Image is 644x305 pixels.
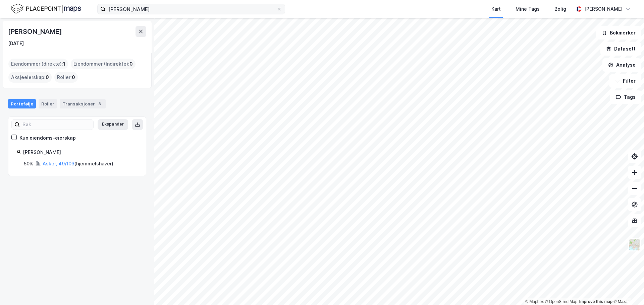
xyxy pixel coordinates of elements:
span: 0 [72,73,75,81]
div: Portefølje [8,99,36,108]
div: Eiendommer (direkte) : [8,59,68,69]
div: Kontrollprogram for chat [610,273,644,305]
input: Søk [20,120,93,130]
div: [PERSON_NAME] [8,26,63,37]
button: Bokmerker [596,26,641,40]
span: 1 [63,60,65,68]
div: Aksjeeierskap : [8,72,52,83]
button: Analyse [602,58,641,72]
div: [PERSON_NAME] [584,5,623,13]
div: [PERSON_NAME] [23,148,138,156]
div: Roller : [54,72,78,83]
button: Ekspander [98,119,128,130]
span: 0 [129,60,133,68]
div: Kun eiendoms-eierskap [19,134,76,142]
img: logo.f888ab2527a4732fd821a326f86c7f29.svg [11,3,81,15]
div: ( hjemmelshaver ) [43,160,113,168]
div: Bolig [554,5,566,13]
div: 50% [24,160,34,168]
div: Kart [491,5,501,13]
button: Filter [609,74,641,88]
input: Søk på adresse, matrikkel, gårdeiere, leietakere eller personer [106,4,277,14]
a: Mapbox [525,299,544,304]
div: Transaksjoner [60,99,106,108]
a: Improve this map [579,299,612,304]
a: OpenStreetMap [545,299,578,304]
button: Datasett [600,42,641,56]
div: Eiendommer (Indirekte) : [71,59,136,69]
div: Roller [39,99,57,108]
button: Tags [610,90,641,104]
div: Mine Tags [516,5,540,13]
div: 3 [96,100,103,107]
iframe: Chat Widget [610,273,644,305]
img: Z [628,238,641,251]
div: [DATE] [8,40,24,48]
a: Asker, 49/103 [43,161,74,166]
span: 0 [46,73,49,81]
